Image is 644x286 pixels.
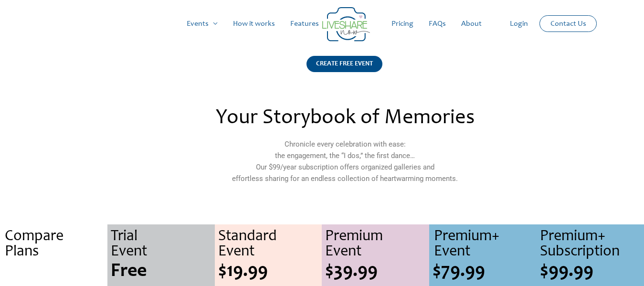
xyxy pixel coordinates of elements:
[325,229,429,260] div: Premium Event
[325,262,429,281] div: $39.99
[283,9,327,39] a: Features
[218,262,322,281] div: $19.99
[17,9,627,39] nav: Site Navigation
[111,262,215,281] div: Free
[384,9,421,39] a: Pricing
[421,9,454,39] a: FAQs
[51,262,56,281] span: .
[5,229,107,260] div: Compare Plans
[322,7,370,42] img: Group 14 | Live Photo Slideshow for Events | Create Free Events Album for Any Occasion
[454,9,489,39] a: About
[543,16,594,32] a: Contact Us
[179,9,225,39] a: Events
[218,229,322,260] div: Standard Event
[306,56,382,84] a: CREATE FREE EVENT
[225,9,283,39] a: How it works
[434,229,537,260] div: Premium+ Event
[540,262,644,281] div: $99.99
[138,108,551,129] h2: Your Storybook of Memories
[502,9,536,39] a: Login
[111,229,215,260] div: Trial Event
[138,138,551,184] p: Chronicle every celebration with ease: the engagement, the “I dos,” the first dance… Our $99/year...
[306,56,382,72] div: CREATE FREE EVENT
[540,229,644,260] div: Premium+ Subscription
[433,262,537,281] div: $79.99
